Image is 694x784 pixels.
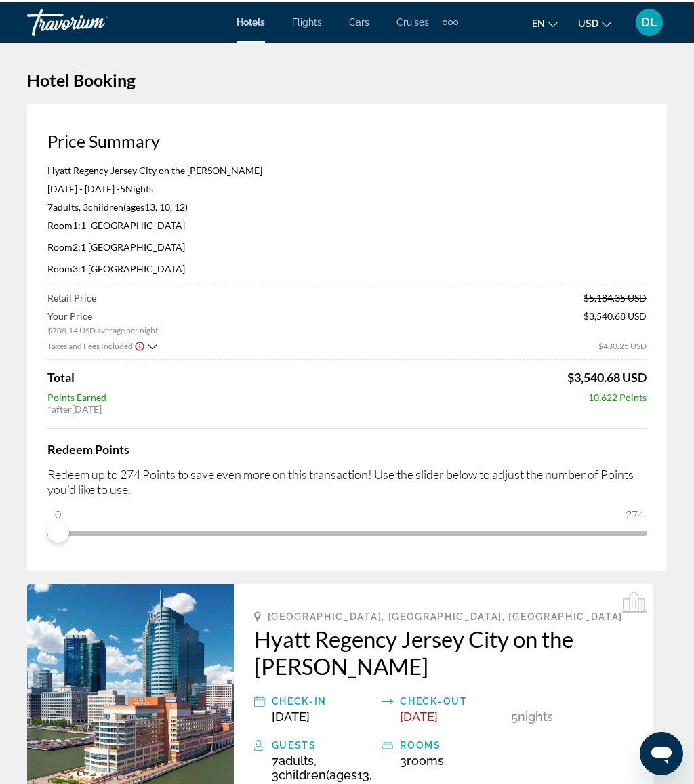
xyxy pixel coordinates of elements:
span: 274 [624,504,646,520]
span: Taxes and Fees Included [47,339,133,349]
span: [GEOGRAPHIC_DATA], [GEOGRAPHIC_DATA], [GEOGRAPHIC_DATA] [268,609,623,620]
span: Adults [53,199,79,211]
button: Show Taxes and Fees breakdown [47,337,157,350]
span: rooms [407,751,444,766]
p: 1 [GEOGRAPHIC_DATA] [47,261,647,272]
span: Children [88,199,123,211]
span: [DATE] [272,707,310,722]
p: 1 [GEOGRAPHIC_DATA] [47,218,647,229]
button: User Menu [632,6,667,35]
p: [DATE] - [DATE] - [47,181,647,192]
span: 3: [47,261,81,272]
span: , 3 [79,199,188,211]
span: 3 [400,751,444,766]
span: 5 [511,707,518,722]
span: $708.14 USD average per night [47,323,158,333]
span: DL [641,14,657,27]
span: 7 [47,199,79,211]
span: 10,622 Points [588,390,647,401]
span: ngx-slider [47,519,69,541]
a: Cars [349,15,369,26]
span: Children [279,766,326,780]
h1: Hotel Booking [27,68,667,88]
span: 1: [47,218,81,229]
span: ages [329,766,357,780]
span: $3,540.68 USD [584,308,647,333]
iframe: Botón para iniciar la ventana de mensajería [640,730,683,773]
span: USD [578,16,598,27]
div: rooms [400,735,504,751]
div: Check-in [272,691,376,707]
button: Extra navigation items [443,9,458,31]
div: * [DATE] [47,401,647,413]
ngx-slider: ngx-slider [47,529,647,531]
div: Check-out [400,691,504,707]
span: 2: [47,239,81,251]
span: 0 [53,504,63,520]
span: Room [47,218,73,229]
button: Change currency [578,12,611,31]
span: ( 13, 10, 12) [88,199,188,211]
span: $480.25 USD [598,339,647,349]
p: Hyatt Regency Jersey City on the [PERSON_NAME] [47,163,647,174]
a: Hyatt Regency Jersey City on the [PERSON_NAME] [254,623,633,678]
p: Redeem up to 274 Points to save even more on this transaction! Use the slider below to adjust the... [47,465,647,495]
span: Adults [279,751,314,766]
span: Nights [125,181,153,192]
span: Your Price [47,308,158,320]
span: 7 [272,751,314,766]
div: Guests [272,735,376,751]
a: Travorium [27,3,163,38]
span: Nights [518,707,553,722]
button: Change language [532,12,558,31]
a: Hotels [237,15,265,26]
span: after [52,401,72,413]
a: Flights [292,15,322,26]
span: Total [47,368,75,383]
button: Show Taxes and Fees disclaimer [134,337,145,350]
span: en [532,16,545,27]
p: 1 [GEOGRAPHIC_DATA] [47,239,647,251]
span: $3,540.68 USD [567,368,647,383]
span: $5,184.35 USD [584,290,647,302]
h3: Price Summary [47,129,647,149]
span: ages [126,199,144,211]
span: Retail Price [47,290,96,302]
span: Points Earned [47,390,106,401]
span: 5 [120,181,125,192]
h4: Redeem Points [47,440,647,455]
a: Cruises [396,15,429,26]
span: Room [47,239,73,251]
span: Room [47,261,73,272]
span: [DATE] [400,707,438,722]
